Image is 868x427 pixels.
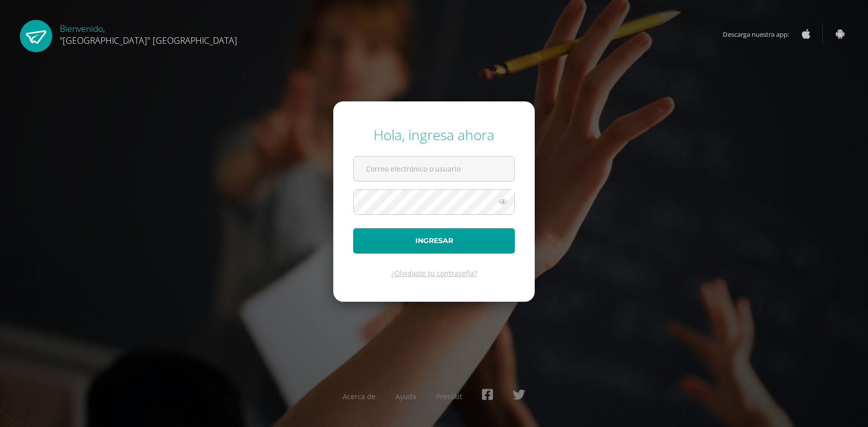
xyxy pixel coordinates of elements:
a: Presskit [436,392,462,401]
span: "[GEOGRAPHIC_DATA]" [GEOGRAPHIC_DATA] [60,34,237,46]
a: Ayuda [395,392,416,401]
a: Acerca de [343,392,376,401]
div: Bienvenido, [60,20,237,46]
span: Descarga nuestra app: [723,25,799,44]
button: Ingresar [353,228,515,254]
div: Hola, ingresa ahora [353,125,515,144]
a: ¿Olvidaste tu contraseña? [391,268,477,278]
input: Correo electrónico o usuario [354,157,514,181]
